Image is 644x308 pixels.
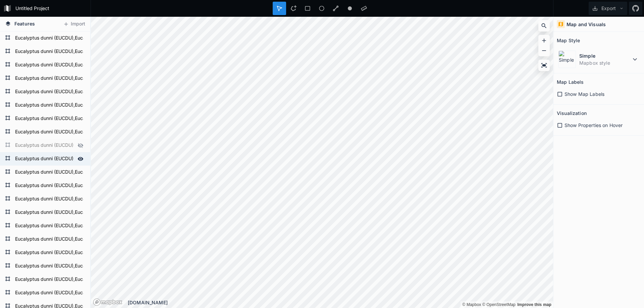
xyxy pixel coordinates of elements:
button: Import [60,19,89,29]
span: Show Properties on Hover [565,122,623,129]
span: Show Map Labels [565,90,604,98]
span: Features [14,20,35,27]
h2: Map Labels [557,77,584,87]
dt: Simple [579,52,631,59]
a: OpenStreetMap [482,302,516,307]
div: [DOMAIN_NAME] [128,299,553,306]
h2: Visualization [557,108,587,118]
dd: Mapbox style [579,59,631,66]
h2: Map Style [557,35,580,46]
button: Export [589,2,627,15]
h4: Map and Visuals [567,21,606,28]
a: Mapbox [462,302,481,307]
a: Map feedback [517,302,551,307]
a: Mapbox logo [93,298,122,306]
img: Simple [558,51,576,68]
